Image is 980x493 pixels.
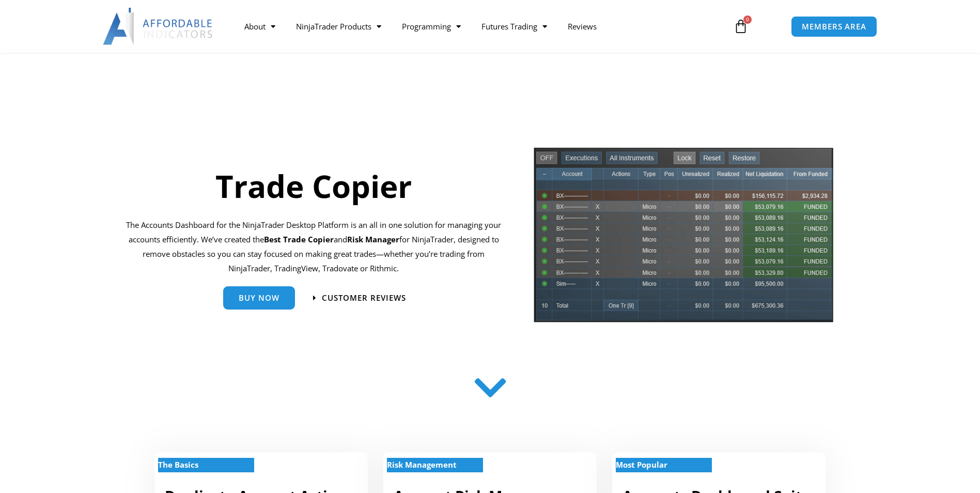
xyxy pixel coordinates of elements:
[126,164,502,208] h1: Trade Copier
[313,294,406,302] a: Customer Reviews
[126,218,502,275] p: The Accounts Dashboard for the NinjaTrader Desktop Platform is an all in one solution for managin...
[387,459,457,470] strong: Risk Management
[286,14,392,38] a: NinjaTrader Products
[616,459,667,470] strong: Most Popular
[234,14,722,38] nav: Menu
[264,234,334,244] b: Best Trade Copier
[718,11,764,41] a: 0
[234,14,286,38] a: About
[223,286,295,310] a: Buy Now
[533,146,834,331] img: tradecopier | Affordable Indicators – NinjaTrader
[239,294,279,302] span: Buy Now
[347,234,399,244] strong: Risk Manager
[802,23,866,30] span: MEMBERS AREA
[557,14,607,38] a: Reviews
[103,8,214,45] img: LogoAI | Affordable Indicators – NinjaTrader
[791,16,877,37] a: MEMBERS AREA
[471,14,557,38] a: Futures Trading
[392,14,471,38] a: Programming
[158,459,198,470] strong: The Basics
[322,294,406,302] span: Customer Reviews
[743,16,752,24] span: 0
